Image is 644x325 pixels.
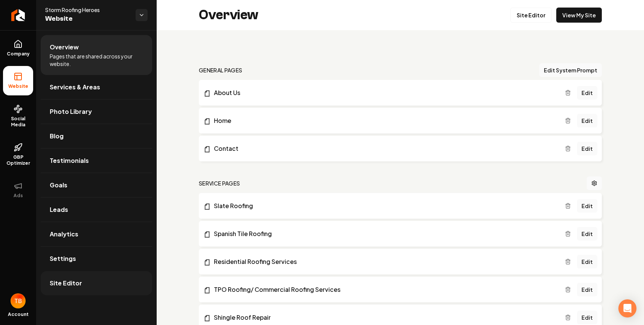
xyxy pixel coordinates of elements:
a: Residential Roofing Services [203,257,565,266]
a: Edit [577,199,597,213]
a: Settings [41,247,152,271]
button: Open user button [11,293,26,308]
span: Social Media [3,116,33,128]
a: Leads [41,198,152,222]
a: TPO Roofing/ Commercial Roofing Services [203,285,565,294]
span: Settings [50,254,76,263]
img: Rebolt Logo [11,9,25,21]
a: Photo Library [41,100,152,124]
span: Account [8,311,29,317]
span: Site Editor [50,279,82,288]
a: Edit [577,311,597,324]
a: Services & Areas [41,75,152,99]
button: Edit System Prompt [539,63,602,77]
a: Analytics [41,222,152,246]
span: Blog [50,132,64,141]
a: Edit [577,86,597,100]
a: GBP Optimizer [3,137,33,172]
a: Company [3,34,33,63]
a: Spanish Tile Roofing [203,229,565,238]
span: Website [45,14,130,24]
a: Home [203,116,565,125]
a: Slate Roofing [203,201,565,210]
a: Edit [577,283,597,296]
a: Site Editor [510,8,552,23]
h2: Overview [199,8,258,23]
a: Edit [577,114,597,127]
a: Contact [203,144,565,153]
a: View My Site [556,8,602,23]
span: Testimonials [50,156,89,165]
a: Shingle Roof Repair [203,313,565,322]
h2: Service Pages [199,179,240,187]
span: Photo Library [50,107,92,116]
span: Website [5,83,31,89]
span: Analytics [50,230,78,239]
a: Blog [41,124,152,148]
a: Social Media [3,98,33,134]
span: Goals [50,181,67,190]
button: Ads [3,175,33,205]
a: Edit [577,255,597,268]
span: Pages that are shared across your website. [50,52,143,67]
a: Edit [577,227,597,241]
a: About Us [203,88,565,97]
a: Goals [41,173,152,197]
span: Company [4,51,33,57]
span: Overview [50,43,79,52]
a: Edit [577,142,597,155]
a: Site Editor [41,271,152,295]
span: Storm Roofing Heroes [45,6,130,14]
div: Open Intercom Messenger [618,299,636,317]
span: GBP Optimizer [3,154,33,166]
span: Ads [11,193,26,199]
h2: general pages [199,66,243,74]
span: Leads [50,205,68,214]
img: Tom Bates [11,293,26,308]
span: Services & Areas [50,83,100,92]
a: Testimonials [41,149,152,173]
